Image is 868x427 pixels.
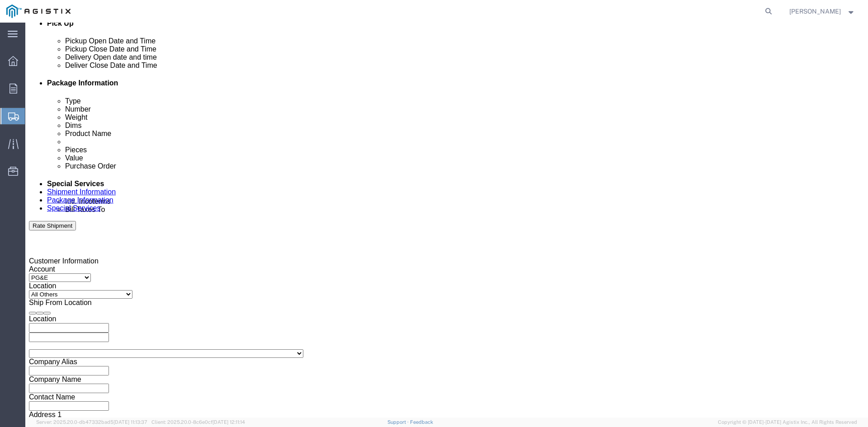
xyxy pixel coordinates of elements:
[410,419,433,425] a: Feedback
[387,419,410,425] a: Support
[789,6,841,16] span: Mario Castellanos
[212,419,245,425] span: [DATE] 12:11:14
[151,419,245,425] span: Client: 2025.20.0-8c6e0cf
[36,419,147,425] span: Server: 2025.20.0-db47332bad5
[113,419,147,425] span: [DATE] 11:13:37
[718,418,857,426] span: Copyright © [DATE]-[DATE] Agistix Inc., All Rights Reserved
[25,23,868,418] iframe: FS Legacy Container
[6,5,71,18] img: logo
[789,6,856,17] button: [PERSON_NAME]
